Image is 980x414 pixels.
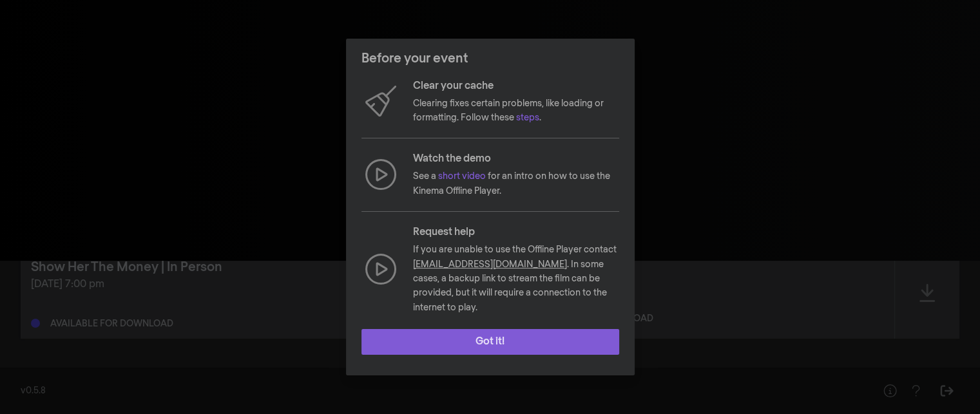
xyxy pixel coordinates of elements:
[413,151,619,167] p: Watch the demo
[361,329,619,355] button: Got it!
[413,225,619,240] p: Request help
[516,113,539,122] a: steps
[413,79,619,94] p: Clear your cache
[413,260,567,269] a: [EMAIL_ADDRESS][DOMAIN_NAME]
[413,97,619,126] p: Clearing fixes certain problems, like loading or formatting. Follow these .
[346,39,635,79] header: Before your event
[438,172,486,181] a: short video
[413,169,619,198] p: See a for an intro on how to use the Kinema Offline Player.
[413,243,619,315] p: If you are unable to use the Offline Player contact . In some cases, a backup link to stream the ...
